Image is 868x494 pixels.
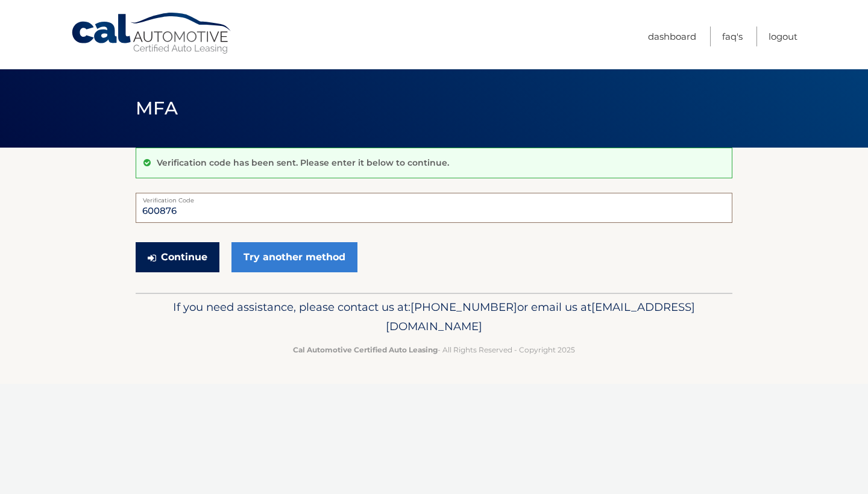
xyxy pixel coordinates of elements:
[136,193,732,223] input: Verification Code
[71,12,233,55] a: Cal Automotive
[157,157,449,168] p: Verification code has been sent. Please enter it below to continue.
[143,343,725,356] p: - All Rights Reserved - Copyright 2025
[769,27,797,46] a: Logout
[722,27,743,46] a: FAQ's
[410,300,517,314] span: [PHONE_NUMBER]
[231,242,357,272] a: Try another method
[136,193,732,202] label: Verification Code
[386,300,695,333] span: [EMAIL_ADDRESS][DOMAIN_NAME]
[648,27,696,46] a: Dashboard
[136,242,219,272] button: Continue
[143,298,725,336] p: If you need assistance, please contact us at: or email us at
[293,345,438,354] strong: Cal Automotive Certified Auto Leasing
[136,97,178,119] span: MFA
